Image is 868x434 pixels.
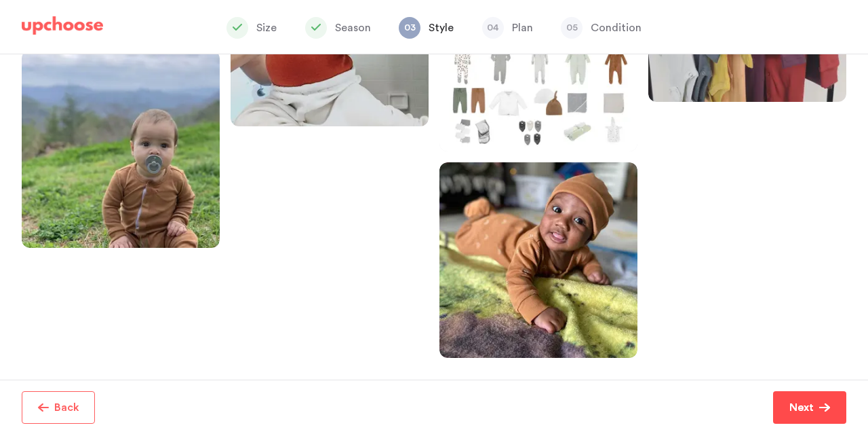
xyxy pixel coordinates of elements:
img: UpChoose [22,16,103,35]
p: Condition [591,20,642,36]
p: Back [54,399,79,416]
span: 03 [399,17,420,39]
span: 04 [482,17,504,39]
p: Size [256,20,277,36]
span: 05 [561,17,583,39]
button: Next [773,391,846,424]
button: Back [22,391,95,424]
a: UpChoose [22,16,103,41]
p: Plan [512,20,533,36]
p: Next [789,399,814,416]
p: Style [429,20,454,36]
p: Season [335,20,371,36]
